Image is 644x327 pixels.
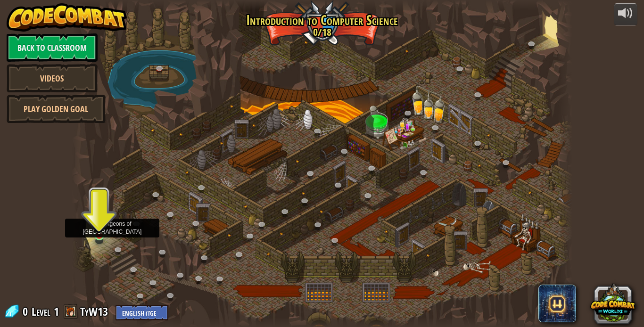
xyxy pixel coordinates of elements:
[614,3,637,25] button: Adjust volume
[7,33,98,62] a: Back to Classroom
[80,304,111,319] a: TyW13
[7,95,106,123] a: Play Golden Goal
[7,3,127,32] img: CodeCombat - Learn how to code by playing a game
[93,208,105,236] img: level-banner-unstarted.png
[32,304,50,319] span: Level
[7,64,98,92] a: Videos
[54,304,59,319] span: 1
[23,304,31,319] span: 0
